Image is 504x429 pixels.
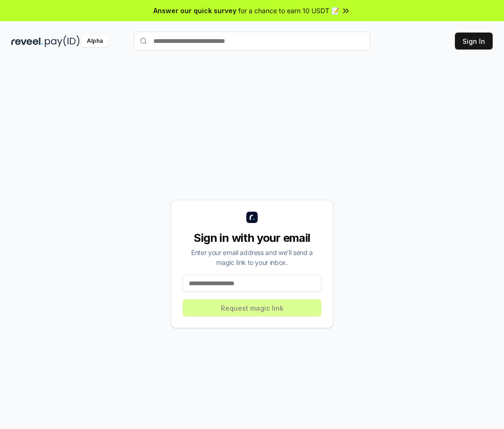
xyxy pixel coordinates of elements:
div: Alpha [82,35,108,47]
img: reveel_dark [11,35,43,47]
span: Answer our quick survey [153,6,236,16]
img: logo_small [246,212,258,223]
img: pay_id [45,35,80,47]
div: Sign in with your email [183,231,321,246]
span: for a chance to earn 10 USDT 📝 [238,6,339,16]
div: Enter your email address and we’ll send a magic link to your inbox. [183,247,321,267]
button: Sign In [455,33,493,49]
